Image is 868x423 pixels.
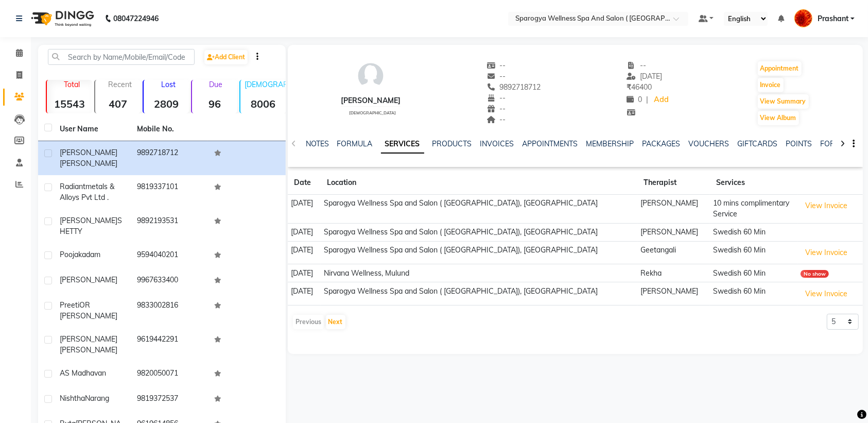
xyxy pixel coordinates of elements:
td: 9619442291 [131,328,208,362]
div: [PERSON_NAME] [341,95,401,106]
p: Recent [99,80,141,89]
div: No show [801,270,829,278]
td: [DATE] [288,195,321,224]
span: A [60,368,65,378]
p: Lost [148,80,189,89]
th: Therapist [637,171,710,195]
span: [PERSON_NAME] [60,216,117,225]
button: View Summary [758,94,809,109]
td: Rekha [637,264,710,282]
a: GIFTCARDS [738,139,778,148]
span: 9892718712 [487,82,541,92]
strong: 8006 [240,97,286,110]
span: Narang [85,394,109,403]
td: Swedish 60 Min [710,241,797,264]
a: FORMS [821,139,846,148]
button: Invoice [758,78,784,92]
td: 9819372537 [131,387,208,412]
td: Swedish 60 Min [710,264,797,282]
a: MEMBERSHIP [586,139,634,148]
td: 9833002816 [131,294,208,328]
td: 9594040201 [131,243,208,268]
th: User Name [54,117,131,141]
span: -- [487,104,506,113]
span: [PERSON_NAME] [60,345,117,354]
td: [PERSON_NAME] [637,195,710,224]
button: View Album [758,111,799,125]
td: Sparogya Wellness Spa and Salon ( [GEOGRAPHIC_DATA]), [GEOGRAPHIC_DATA] [321,223,637,241]
a: INVOICES [480,139,514,148]
span: ₹ [627,82,631,92]
span: Preeti [60,300,79,310]
span: kadam [78,250,100,259]
span: metals & Alloys pvt ltd . [60,182,114,202]
span: [PERSON_NAME] [60,159,117,168]
strong: 407 [95,97,141,110]
button: View Invoice [801,198,852,214]
span: [PERSON_NAME] [60,148,117,157]
p: Total [51,80,92,89]
img: logo [26,4,97,33]
p: Due [194,80,237,89]
th: Services [710,171,797,195]
span: [DEMOGRAPHIC_DATA] [350,110,396,115]
button: Next [326,315,345,329]
td: Swedish 60 Min [710,223,797,241]
a: VOUCHERS [689,139,730,148]
img: avatar [355,60,386,91]
span: [PERSON_NAME] [60,334,117,344]
span: -- [487,115,506,124]
td: [DATE] [288,241,321,264]
td: 9819337101 [131,175,208,209]
a: FORMULA [337,139,373,148]
img: Prashant [794,9,812,27]
span: 0 [627,95,642,104]
span: -- [487,72,506,81]
td: 9892193531 [131,209,208,243]
td: 9892718712 [131,141,208,175]
td: [DATE] [288,282,321,306]
th: Location [321,171,637,195]
b: 08047224946 [113,4,159,33]
span: Radiant [60,182,85,191]
th: Date [288,171,321,195]
a: PACKAGES [643,139,681,148]
span: -- [487,93,506,103]
td: 9967633400 [131,268,208,294]
td: Geetangali [637,241,710,264]
span: 46400 [627,82,652,92]
a: Add Client [204,50,248,64]
span: S Madhavan [65,368,106,378]
a: SERVICES [381,135,424,154]
td: Swedish 60 Min [710,282,797,306]
th: Mobile No. [131,117,208,141]
span: Nishtha [60,394,85,403]
p: [DEMOGRAPHIC_DATA] [245,80,286,89]
input: Search by Name/Mobile/Email/Code [48,49,195,65]
a: Add [652,93,670,107]
td: [DATE] [288,223,321,241]
td: 10 mins complimentary Service [710,195,797,224]
td: [DATE] [288,264,321,282]
span: -- [487,61,506,70]
strong: 2809 [144,97,189,110]
a: APPOINTMENTS [523,139,578,148]
button: Appointment [758,61,802,76]
td: [PERSON_NAME] [637,223,710,241]
td: Sparogya Wellness Spa and Salon ( [GEOGRAPHIC_DATA]), [GEOGRAPHIC_DATA] [321,241,637,264]
span: [PERSON_NAME] [60,275,117,284]
strong: 15543 [47,97,92,110]
td: 9820050071 [131,362,208,387]
a: POINTS [786,139,812,148]
span: | [646,94,648,105]
td: Sparogya Wellness Spa and Salon ( [GEOGRAPHIC_DATA]), [GEOGRAPHIC_DATA] [321,195,637,224]
span: Prashant [818,13,848,24]
strong: 96 [192,97,237,110]
button: View Invoice [801,286,852,302]
span: [DATE] [627,72,662,81]
td: Nirvana Wellness, Mulund [321,264,637,282]
a: NOTES [306,139,329,148]
td: Sparogya Wellness Spa and Salon ( [GEOGRAPHIC_DATA]), [GEOGRAPHIC_DATA] [321,282,637,306]
span: OR [PERSON_NAME] [60,300,117,320]
a: PRODUCTS [432,139,472,148]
